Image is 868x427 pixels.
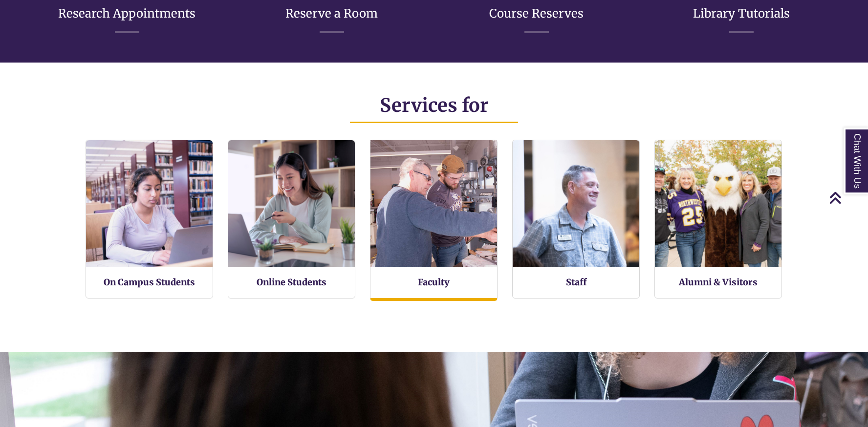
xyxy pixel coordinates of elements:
[228,140,355,267] img: Online Students Services
[418,277,450,288] a: Faculty
[679,277,758,288] a: Alumni & Visitors
[829,191,866,204] a: Back to Top
[365,134,504,273] img: Faculty Resources
[566,277,586,288] a: Staff
[380,94,489,117] span: Services for
[86,140,213,267] img: On Campus Students Services
[513,140,639,267] img: Staff Services
[655,140,781,267] img: Alumni and Visitors Services
[257,277,326,288] a: Online Students
[104,277,195,288] a: On Campus Students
